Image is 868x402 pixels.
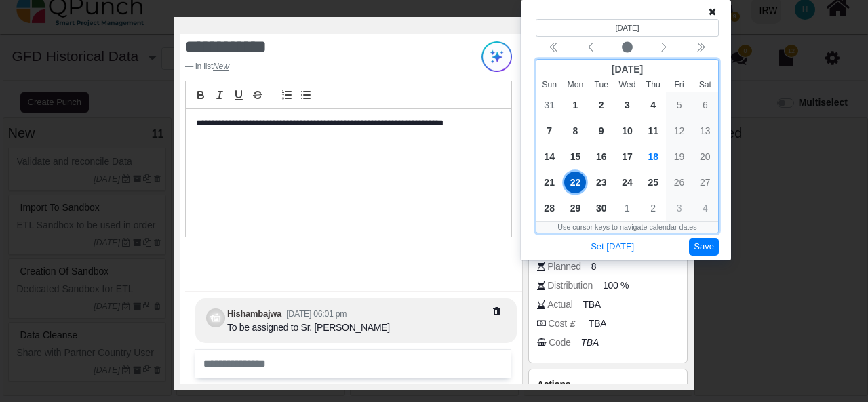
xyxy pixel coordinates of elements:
[622,42,633,53] svg: circle fill
[614,169,640,195] div: 9/24/2025
[640,169,666,195] div: 9/25/2025
[562,195,588,221] div: 9/29/2025
[666,92,692,118] div: 9/5/2025
[536,195,562,221] div: 9/28/2025
[547,260,580,274] div: Planned
[666,169,692,195] div: 9/26/2025
[536,169,562,195] div: 9/21/2025
[640,79,666,91] small: Thursday
[615,24,639,32] bdi: [DATE]
[692,92,718,118] div: 9/6/2025
[585,42,596,53] svg: chevron left
[564,172,586,193] span: 22
[591,260,597,274] span: 8
[666,79,692,91] small: Friday
[564,197,586,219] span: 29
[549,336,570,350] div: Code
[642,146,664,167] span: 18
[583,298,600,312] span: TBA
[640,195,666,221] div: 10/2/2025
[536,60,718,79] div: [DATE]
[682,39,719,57] button: Next year
[536,222,718,233] div: Use cursor keys to navigate calendar dates
[616,120,638,142] span: 10
[536,118,562,144] div: 9/7/2025
[548,317,578,331] div: Cost
[646,39,682,57] button: Next month
[589,195,614,221] div: 9/30/2025
[614,118,640,144] div: 9/10/2025
[570,319,575,329] b: £
[589,79,614,91] small: Tuesday
[692,118,718,144] div: 9/13/2025
[666,195,692,221] div: 10/3/2025
[591,120,612,142] span: 9
[536,39,572,57] button: Previous year
[537,379,570,390] span: Actions
[581,337,599,348] i: TBA
[616,146,638,167] span: 17
[616,172,638,193] span: 24
[213,62,229,71] u: New
[640,144,666,169] div: 9/18/2025 (Today)
[689,238,719,256] button: Save
[562,169,588,195] div: 9/22/2025 (Selected date)
[538,94,560,116] span: 31
[589,118,614,144] div: 9/9/2025
[603,279,629,293] span: 100 %
[614,144,640,169] div: 9/17/2025
[642,120,664,142] span: 11
[538,197,560,219] span: 28
[564,94,586,116] span: 1
[572,39,609,57] button: Previous month
[692,169,718,195] div: 9/27/2025
[562,92,588,118] div: 9/1/2025
[616,197,638,219] span: 1
[614,92,640,118] div: 9/3/2025
[564,120,586,142] span: 8
[609,39,646,57] button: Current month
[562,144,588,169] div: 9/15/2025
[227,321,390,335] div: To be assigned to Sr. [PERSON_NAME]
[695,42,706,53] svg: chevron double left
[589,144,614,169] div: 9/16/2025
[562,79,588,91] small: Monday
[185,60,454,73] footer: in list
[562,118,588,144] div: 9/8/2025
[616,94,638,116] span: 3
[642,197,664,219] span: 2
[547,279,593,293] div: Distribution
[589,92,614,118] div: 9/2/2025
[481,41,512,72] img: Try writing with AI
[692,79,718,91] small: Saturday
[658,42,669,53] svg: chevron left
[538,146,560,167] span: 14
[640,92,666,118] div: 9/4/2025
[549,42,559,53] svg: chevron double left
[591,172,612,193] span: 23
[614,79,640,91] small: Wednesday
[591,94,612,116] span: 2
[536,39,719,57] div: Calendar navigation
[536,79,562,91] small: Sunday
[589,317,606,331] span: TBA
[591,146,612,167] span: 16
[536,144,562,169] div: 9/14/2025
[642,94,664,116] span: 4
[642,172,664,193] span: 25
[227,308,281,319] b: Hishambajwa
[666,118,692,144] div: 9/12/2025
[589,169,614,195] div: 9/23/2025
[692,195,718,221] div: 10/4/2025
[536,92,562,118] div: 8/31/2025
[692,144,718,169] div: 9/20/2025
[286,309,347,319] small: [DATE] 06:01 pm
[547,298,572,312] div: Actual
[564,146,586,167] span: 15
[538,172,560,193] span: 21
[536,19,719,37] header: Selected date
[538,120,560,142] span: 7
[213,62,229,71] cite: Source Title
[591,197,612,219] span: 30
[640,118,666,144] div: 9/11/2025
